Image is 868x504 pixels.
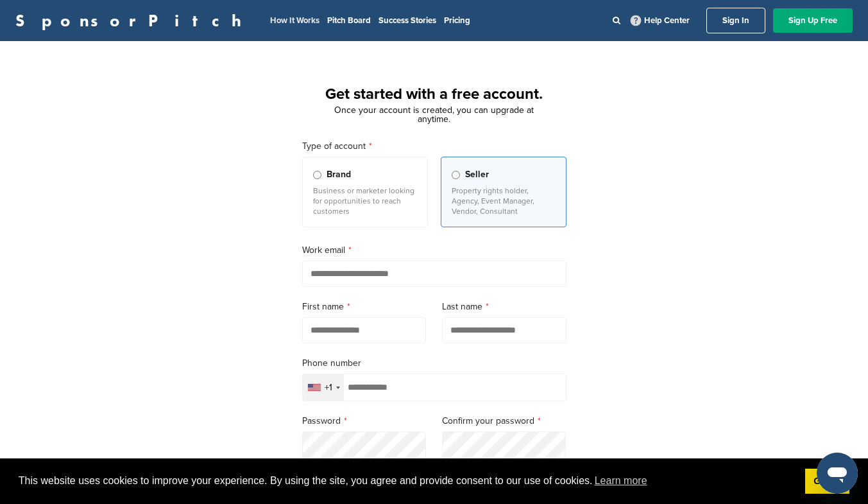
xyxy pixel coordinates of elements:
[302,243,566,257] label: Work email
[325,383,332,392] div: +1
[444,15,470,26] a: Pricing
[817,453,858,494] iframe: Button to launch messaging window
[628,13,692,28] a: Help Center
[379,15,436,26] a: Success Stories
[334,105,534,125] span: Once your account is created, you can upgrade at anytime.
[302,300,427,314] label: First name
[465,168,489,182] span: Seller
[15,12,250,29] a: SponsorPitch
[313,186,417,216] p: Business or marketer looking for opportunities to reach customers
[302,414,427,428] label: Password
[270,15,319,26] a: How It Works
[442,414,566,428] label: Confirm your password
[452,171,460,179] input: Seller Property rights holder, Agency, Event Manager, Vendor, Consultant
[287,83,582,106] h1: Get started with a free account.
[452,186,556,216] p: Property rights holder, Agency, Event Manager, Vendor, Consultant
[302,139,566,153] label: Type of account
[313,171,321,179] input: Brand Business or marketer looking for opportunities to reach customers
[805,469,849,494] a: dismiss cookie message
[773,8,853,33] a: Sign Up Free
[19,471,795,491] span: This website uses cookies to improve your experience. By using the site, you agree and provide co...
[302,356,566,370] label: Phone number
[327,168,351,182] span: Brand
[303,374,344,401] div: Selected country
[706,8,765,33] a: Sign In
[442,300,566,314] label: Last name
[327,15,371,26] a: Pitch Board
[593,471,649,491] a: learn more about cookies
